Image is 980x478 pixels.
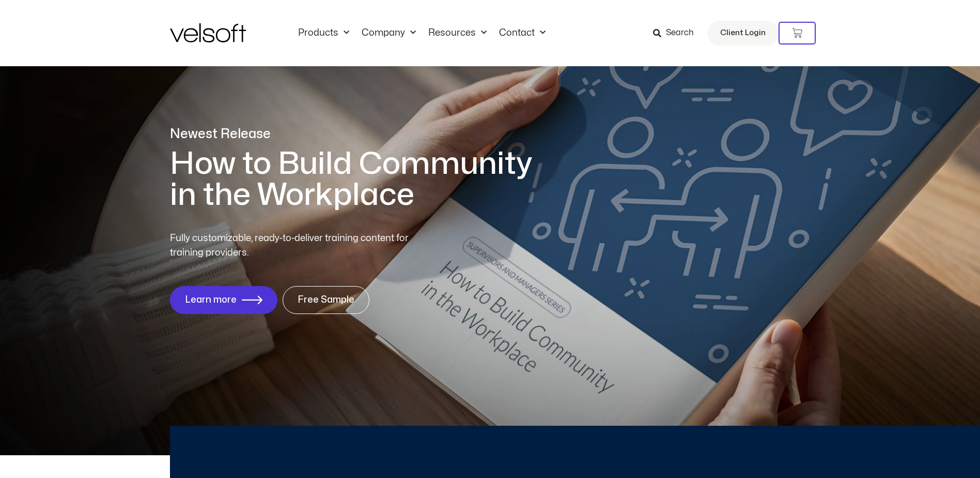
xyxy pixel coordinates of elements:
span: Client Login [720,26,766,40]
a: CompanyMenu Toggle [355,27,422,39]
a: Search [653,24,701,42]
a: Learn more [170,286,277,314]
span: Search [666,26,694,40]
h1: How to Build Community in the Workplace [170,148,547,211]
span: Learn more [185,295,237,305]
img: Velsoft Training Materials [170,23,246,42]
a: Free Sample [283,286,369,314]
span: Free Sample [298,295,354,305]
a: ResourcesMenu Toggle [422,27,493,39]
a: ContactMenu Toggle [493,27,552,39]
nav: Menu [292,27,552,39]
a: ProductsMenu Toggle [292,27,355,39]
p: Fully customizable, ready-to-deliver training content for training providers. [170,231,427,260]
a: Client Login [707,21,779,46]
p: Newest Release [170,125,547,143]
